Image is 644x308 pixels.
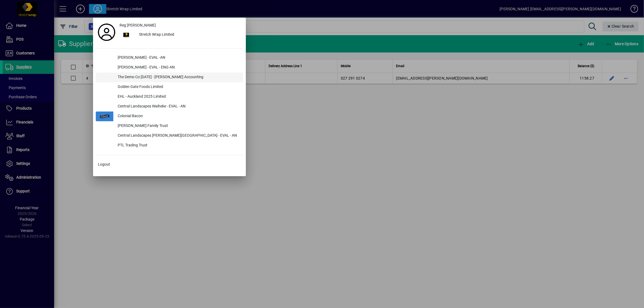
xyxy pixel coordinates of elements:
[96,53,243,63] button: [PERSON_NAME] - EVAL -AN
[113,121,243,131] div: [PERSON_NAME] Family Trust
[120,22,156,28] span: Reg [PERSON_NAME]
[113,141,243,150] div: PTL Trading Trust
[135,30,243,40] div: Stretch Wrap Limited
[96,63,243,73] button: [PERSON_NAME] - EVAL - ENG-AN
[113,92,243,102] div: EHL - Auckland 2025 Limited
[96,82,243,92] button: Golden Gate Foods Limited
[113,82,243,92] div: Golden Gate Foods Limited
[96,141,243,150] button: PTL Trading Trust
[96,102,243,112] button: Central Landscapes Waiheke - EVAL - AN
[96,27,117,37] a: Profile
[113,73,243,82] div: The Demo Co [DATE] - [PERSON_NAME] Accounting
[96,92,243,102] button: EHL - Auckland 2025 Limited
[96,112,243,121] button: Colonial Bacon
[113,131,243,141] div: Central Landscapes [PERSON_NAME][GEOGRAPHIC_DATA] - EVAL - AN
[113,53,243,63] div: [PERSON_NAME] - EVAL -AN
[96,159,243,169] button: Logout
[117,20,243,30] a: Reg [PERSON_NAME]
[96,121,243,131] button: [PERSON_NAME] Family Trust
[96,73,243,82] button: The Demo Co [DATE] - [PERSON_NAME] Accounting
[96,131,243,141] button: Central Landscapes [PERSON_NAME][GEOGRAPHIC_DATA] - EVAL - AN
[113,112,243,121] div: Colonial Bacon
[117,30,243,40] button: Stretch Wrap Limited
[113,102,243,112] div: Central Landscapes Waiheke - EVAL - AN
[98,162,110,167] span: Logout
[113,63,243,73] div: [PERSON_NAME] - EVAL - ENG-AN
